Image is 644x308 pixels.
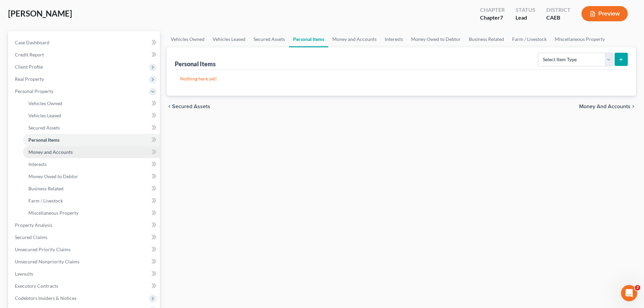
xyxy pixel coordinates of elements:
a: Secured Assets [23,122,160,134]
a: Unsecured Priority Claims [9,243,160,256]
span: Money Owed to Debtor [28,173,78,179]
a: Vehicles Owned [167,31,209,47]
span: Money and Accounts [28,149,73,155]
span: Secured Assets [172,104,210,109]
div: Chapter [480,14,505,22]
a: Personal Items [289,31,328,47]
a: Vehicles Owned [23,97,160,110]
span: Secured Assets [28,125,60,131]
a: Interests [381,31,407,47]
span: Miscellaneous Property [28,210,78,216]
span: Personal Property [15,88,53,94]
span: Property Analysis [15,222,52,228]
button: Preview [581,6,628,21]
span: [PERSON_NAME] [8,8,72,18]
a: Lawsuits [9,268,160,280]
i: chevron_right [630,104,636,109]
span: Farm / Livestock [28,198,63,204]
iframe: Intercom live chat [621,285,637,301]
a: Interests [23,158,160,170]
a: Personal Items [23,134,160,146]
div: District [546,6,571,14]
span: Business Related [28,186,64,191]
a: Miscellaneous Property [23,207,160,219]
span: Unsecured Priority Claims [15,246,71,252]
span: 2 [635,285,640,290]
span: Codebtors Insiders & Notices [15,295,76,301]
a: Miscellaneous Property [551,31,609,47]
a: Money Owed to Debtor [407,31,465,47]
a: Unsecured Nonpriority Claims [9,256,160,268]
a: Secured Assets [249,31,289,47]
a: Farm / Livestock [508,31,551,47]
span: Unsecured Nonpriority Claims [15,259,79,264]
span: 7 [500,14,503,21]
i: chevron_left [167,104,172,109]
div: Status [516,6,535,14]
a: Money and Accounts [328,31,381,47]
a: Business Related [23,183,160,195]
p: Nothing here yet! [180,75,622,82]
a: Money Owed to Debtor [23,170,160,183]
a: Vehicles Leased [209,31,249,47]
a: Case Dashboard [9,37,160,49]
span: Lawsuits [15,271,33,277]
a: Executory Contracts [9,280,160,292]
a: Business Related [465,31,508,47]
a: Property Analysis [9,219,160,231]
span: Vehicles Leased [28,113,61,118]
a: Credit Report [9,49,160,61]
div: Chapter [480,6,505,14]
span: Vehicles Owned [28,100,62,106]
a: Money and Accounts [23,146,160,158]
span: Credit Report [15,52,44,57]
div: Personal Items [175,60,216,68]
div: Lead [516,14,535,22]
a: Vehicles Leased [23,110,160,122]
span: Money and Accounts [579,104,630,109]
span: Secured Claims [15,234,47,240]
span: Client Profile [15,64,43,70]
span: Personal Items [28,137,59,143]
button: chevron_left Secured Assets [167,104,210,109]
span: Case Dashboard [15,40,49,45]
span: Executory Contracts [15,283,58,289]
a: Farm / Livestock [23,195,160,207]
button: Money and Accounts chevron_right [579,104,636,109]
a: Secured Claims [9,231,160,243]
span: Interests [28,161,47,167]
div: CAEB [546,14,571,22]
span: Real Property [15,76,44,82]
